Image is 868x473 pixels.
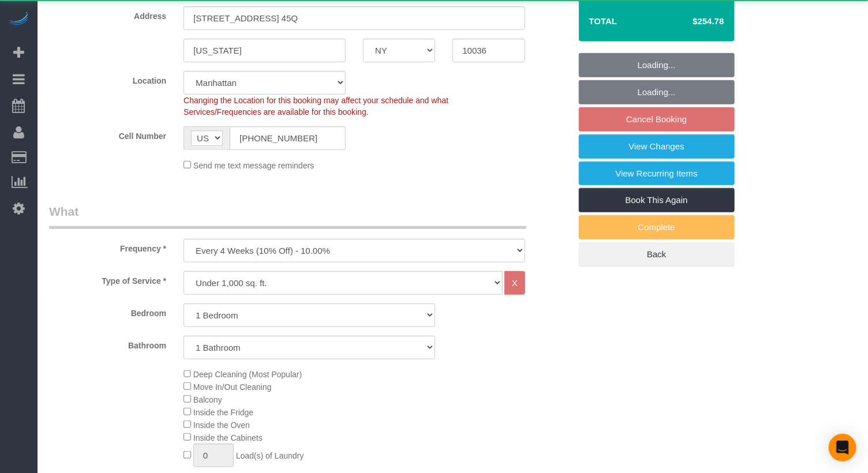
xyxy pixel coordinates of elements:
span: Load(s) of Laundry [236,451,304,460]
label: Address [40,6,175,22]
span: Deep Cleaning (Most Popular) [193,370,302,379]
input: Zip Code [452,39,525,62]
span: Send me text message reminders [193,161,314,170]
input: Cell Number [230,126,346,150]
img: Automaid Logo [7,12,30,28]
input: City [184,39,346,62]
legend: What [49,203,526,229]
a: View Changes [579,134,735,159]
a: Book This Again [579,188,735,212]
span: Inside the Oven [193,421,250,430]
span: Inside the Cabinets [193,433,263,442]
label: Bedroom [40,303,175,319]
strong: Total [589,16,618,26]
span: Changing the Location for this booking may affect your schedule and what Services/Frequencies are... [184,96,448,117]
label: Type of Service * [40,271,175,287]
h4: $254.78 [658,17,724,27]
span: Balcony [193,395,222,404]
a: View Recurring Items [579,162,735,186]
a: Back [579,242,735,266]
label: Bathroom [40,336,175,351]
span: Inside the Fridge [193,408,253,417]
label: Cell Number [40,126,175,142]
label: Location [40,71,175,87]
div: Open Intercom Messenger [829,434,856,461]
label: Frequency * [40,239,175,254]
span: Move In/Out Cleaning [193,382,271,392]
